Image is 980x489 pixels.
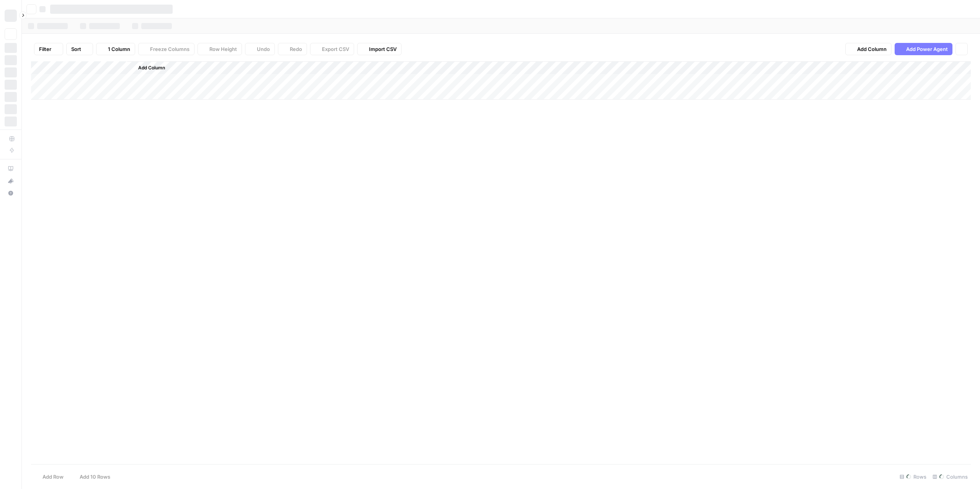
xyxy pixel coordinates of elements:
span: Freeze Columns [150,45,189,53]
button: Import CSV [357,43,402,55]
button: Add Column [128,63,168,73]
button: Add Column [845,43,892,55]
button: Sort [66,43,93,55]
div: Rows [897,471,929,483]
span: Add Row [42,473,64,481]
button: Freeze Columns [138,43,194,55]
span: Row Height [209,45,237,53]
span: Filter [39,45,51,53]
button: 1 Column [96,43,135,55]
span: Add Power Agent [906,45,948,53]
button: Undo [245,43,275,55]
span: Add Column [857,45,887,53]
a: AirOps Academy [5,162,17,175]
span: 1 Column [108,45,130,53]
div: What's new? [5,175,16,187]
button: Add 10 Rows [68,471,115,483]
button: Redo [278,43,307,55]
span: Import CSV [369,45,397,53]
span: Redo [290,45,302,53]
span: Add Column [138,64,165,71]
span: Sort [71,45,81,53]
button: Add Power Agent [895,43,952,55]
button: Row Height [198,43,242,55]
span: Export CSV [322,45,349,53]
button: Filter [34,43,63,55]
button: Help + Support [5,187,17,199]
span: Undo [257,45,270,53]
button: What's new? [5,175,17,187]
span: Add 10 Rows [80,473,110,481]
button: Add Row [31,471,68,483]
button: Export CSV [310,43,354,55]
div: Columns [929,471,971,483]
